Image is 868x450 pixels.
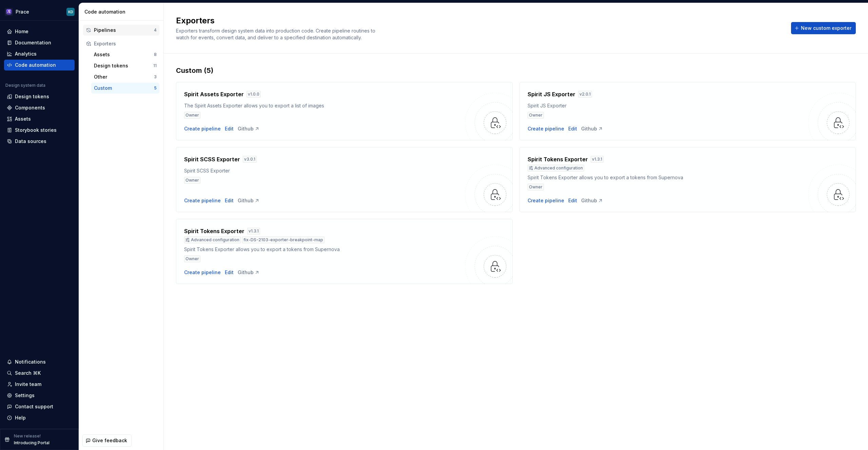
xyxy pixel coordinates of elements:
button: Create pipeline [528,197,564,204]
div: Edit [225,125,234,132]
div: Custom [94,85,154,91]
button: Pipelines4 [83,25,159,36]
div: Github [581,197,603,204]
a: Documentation [4,37,75,48]
button: Create pipeline [528,125,564,132]
button: Create pipeline [184,269,221,276]
div: Notifications [15,359,46,365]
a: Edit [225,197,234,204]
h4: Spirit SCSS Exporter [184,155,240,163]
a: Code automation [4,60,75,70]
div: Code automation [84,8,161,15]
div: Assets [94,51,154,58]
a: Github [238,269,260,276]
a: Github [238,197,260,204]
div: fix-DS-2103-exporter-breakpoint-map [242,237,324,243]
div: Advanced configuration [528,165,584,171]
h4: Spirit Tokens Exporter [528,155,588,163]
div: v 2.0.1 [578,91,592,98]
a: Invite team [4,379,75,390]
a: Edit [225,269,234,276]
div: v 1.3.1 [247,228,260,234]
button: New custom exporter [791,22,856,34]
a: Other3 [91,71,159,82]
a: Edit [568,197,577,204]
div: Components [15,104,45,111]
div: Pipelines [94,27,154,34]
div: 4 [154,27,157,33]
span: Give feedback [92,437,127,444]
h4: Spirit JS Exporter [528,90,575,98]
div: Prace [16,8,29,15]
div: v 1.3.1 [591,156,604,163]
button: Create pipeline [184,197,221,204]
div: Invite team [15,381,41,388]
button: Help [4,412,75,423]
div: Design tokens [15,93,49,100]
button: Create pipeline [184,125,221,132]
a: Design tokens [4,91,75,102]
button: Design tokens11 [91,60,159,71]
span: Exporters transform design system data into production code. Create pipeline routines to watch fo... [176,28,377,40]
button: Assets8 [91,49,159,60]
div: Design system data [5,83,45,88]
div: 11 [153,63,157,68]
div: 5 [154,85,157,91]
div: Spirit Tokens Exporter allows you to export a tokens from Supernova [184,246,465,253]
div: Help [15,414,26,421]
button: Give feedback [82,434,132,447]
a: Github [238,125,260,132]
div: Edit [568,125,577,132]
a: Storybook stories [4,125,75,136]
div: Owner [184,255,200,262]
button: Search ⌘K [4,368,75,379]
div: Search ⌘K [15,370,41,376]
div: KD [68,9,73,15]
div: v 1.0.0 [246,91,261,98]
div: Home [15,28,28,35]
a: Github [581,125,603,132]
div: 8 [154,52,157,57]
button: PraceKD [1,4,77,19]
div: Contact support [15,403,53,410]
button: Contact support [4,401,75,412]
div: Advanced configuration [184,237,241,243]
h2: Exporters [176,15,783,26]
a: Analytics [4,48,75,59]
div: Code automation [15,62,56,68]
h4: Spirit Tokens Exporter [184,227,244,235]
div: Spirit SCSS Exporter [184,167,465,174]
div: Design tokens [94,62,153,69]
button: Notifications [4,356,75,367]
div: Spirit JS Exporter [528,102,809,109]
div: Owner [528,112,544,119]
div: Documentation [15,39,51,46]
h4: Spirit Assets Exporter [184,90,244,98]
div: Data sources [15,138,46,145]
a: Components [4,102,75,113]
button: Custom5 [91,83,159,94]
p: Introducing Portal [14,440,50,446]
div: Spirit Tokens Exporter allows you to export a tokens from Supernova [528,174,809,181]
a: Settings [4,390,75,401]
div: Exporters [94,40,157,47]
div: Other [94,74,154,80]
span: New custom exporter [801,25,851,32]
p: New release! [14,433,41,439]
